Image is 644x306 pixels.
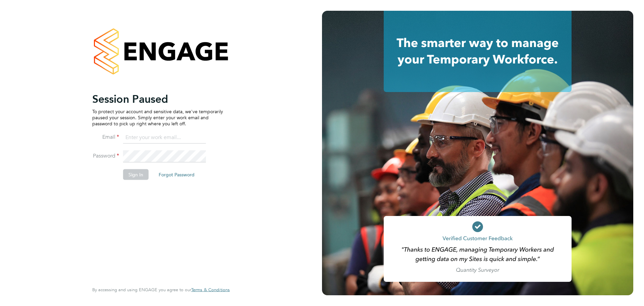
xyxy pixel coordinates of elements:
p: To protect your account and sensitive data, we've temporarily paused your session. Simply enter y... [92,108,223,127]
a: Terms & Conditions [191,287,230,293]
button: Sign In [123,169,149,180]
span: Terms & Conditions [191,287,230,293]
span: By accessing and using ENGAGE you agree to our [92,287,230,293]
input: Enter your work email... [123,132,206,144]
button: Forgot Password [153,169,200,180]
label: Password [92,152,119,159]
h2: Session Paused [92,92,223,105]
label: Email [92,133,119,140]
